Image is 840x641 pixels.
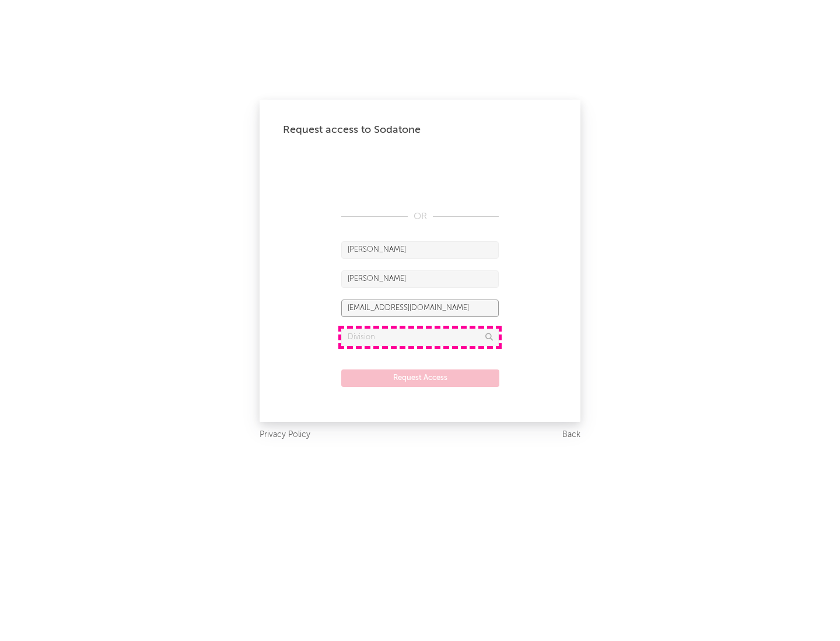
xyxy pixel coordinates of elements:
[341,210,499,224] div: OR
[341,329,499,346] input: Division
[562,428,580,442] a: Back
[341,270,499,288] input: Last Name
[341,300,499,317] input: Email
[341,369,499,387] button: Request Access
[260,428,310,442] a: Privacy Policy
[283,123,557,137] div: Request access to Sodatone
[341,241,499,259] input: First Name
